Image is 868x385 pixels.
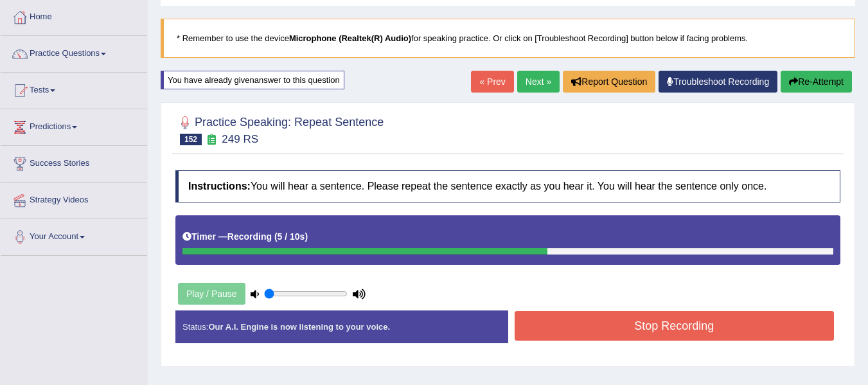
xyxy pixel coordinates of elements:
a: Tests [1,73,147,105]
a: Predictions [1,109,147,141]
b: ( [274,231,278,242]
button: Report Question [563,71,655,93]
b: 5 / 10s [278,231,305,242]
button: Re-Attempt [781,71,852,93]
a: Success Stories [1,146,147,178]
span: 152 [180,134,202,145]
button: Stop Recording [515,311,835,341]
h4: You will hear a sentence. Please repeat the sentence exactly as you hear it. You will hear the se... [175,170,840,202]
strong: Our A.I. Engine is now listening to your voice. [208,322,390,332]
small: 249 RS [222,133,258,145]
b: ) [305,231,308,242]
a: Practice Questions [1,36,147,68]
small: Exam occurring question [205,134,218,146]
a: Strategy Videos [1,183,147,215]
b: Instructions: [188,181,251,192]
div: Status: [175,310,508,343]
a: Your Account [1,219,147,251]
b: Recording [227,231,272,242]
b: Microphone (Realtek(R) Audio) [289,33,411,43]
a: Troubleshoot Recording [659,71,777,93]
h5: Timer — [182,232,308,242]
a: Next » [517,71,560,93]
div: You have already given answer to this question [161,71,344,89]
blockquote: * Remember to use the device for speaking practice. Or click on [Troubleshoot Recording] button b... [161,19,855,58]
a: « Prev [471,71,513,93]
h2: Practice Speaking: Repeat Sentence [175,113,384,145]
